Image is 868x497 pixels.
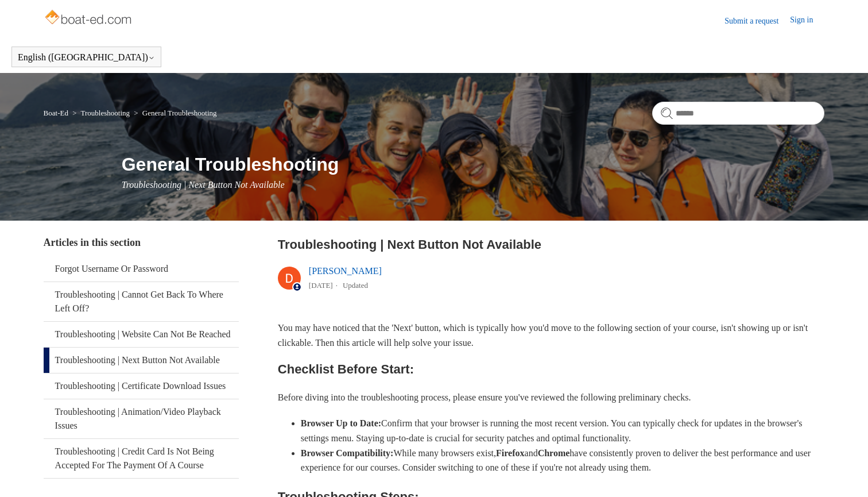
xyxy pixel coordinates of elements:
a: Troubleshooting | Certificate Download Issues [44,373,239,399]
div: Live chat [830,459,859,488]
a: Troubleshooting | Next Button Not Available [44,348,239,373]
a: Troubleshooting | Cannot Get Back To Where Left Off? [44,282,239,321]
a: Forgot Username Or Password [44,256,239,282]
li: Troubleshooting [70,109,131,117]
strong: Browser Compatibility: [301,448,394,458]
li: Confirm that your browser is running the most recent version. You can typically check for updates... [301,416,825,445]
a: Troubleshooting | Credit Card Is Not Being Accepted For The Payment Of A Course [44,439,239,478]
h2: Checklist Before Start: [278,359,825,379]
strong: Firefox [496,448,524,458]
a: Troubleshooting | Animation/Video Playback Issues [44,399,239,438]
p: Before diving into the troubleshooting process, please ensure you've reviewed the following preli... [278,390,825,405]
img: Boat-Ed Help Center home page [44,7,135,30]
a: Sign in [790,14,824,28]
a: Boat-Ed [44,109,68,117]
li: While many browsers exist, and have consistently proven to deliver the best performance and user ... [301,446,825,475]
a: Troubleshooting [81,109,130,117]
li: Boat-Ed [44,109,71,117]
li: General Troubleshooting [131,109,216,117]
p: You may have noticed that the 'Next' button, which is typically how you'd move to the following s... [278,321,825,350]
strong: Browser Up to Date: [301,418,381,428]
a: Troubleshooting | Website Can Not Be Reached [44,322,239,347]
h2: Troubleshooting | Next Button Not Available [278,235,825,254]
strong: Chrome [538,448,570,458]
time: 03/14/2024, 13:25 [309,281,333,290]
span: Articles in this section [44,237,141,248]
a: General Troubleshooting [142,109,217,117]
li: Updated [343,281,368,290]
button: English ([GEOGRAPHIC_DATA]) [18,52,155,63]
a: [PERSON_NAME] [309,266,382,276]
input: Search [652,102,824,125]
h1: General Troubleshooting [122,151,825,178]
span: Troubleshooting | Next Button Not Available [122,180,285,190]
a: Submit a request [724,15,790,27]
